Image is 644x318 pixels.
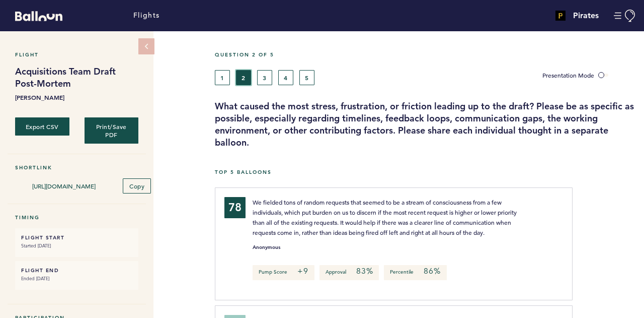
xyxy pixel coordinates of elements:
svg: Balloon [15,11,62,21]
small: Started [DATE] [21,241,132,251]
span: Presentation Mode [542,71,594,79]
small: Anonymous [253,245,280,250]
em: +9 [297,266,308,276]
p: Percentile [384,265,446,280]
button: Print/Save PDF [85,117,139,144]
button: Copy [123,178,151,194]
p: Approval [319,265,379,280]
em: 83% [356,266,373,276]
div: 78 [224,197,246,218]
h1: Acquisitions Team Draft Post-Mortem [15,66,138,90]
button: Manage Account [614,10,636,22]
h5: Top 5 Balloons [215,169,636,175]
span: We fielded tons of random requests that seemed to be a stream of consciousness from a few individ... [253,198,518,236]
small: Ended [DATE] [21,274,132,284]
em: 86% [424,266,440,276]
h5: Question 2 of 5 [215,51,636,58]
h4: Pirates [573,10,599,22]
a: Balloon [8,10,62,21]
b: [PERSON_NAME] [15,92,138,102]
h5: Timing [15,214,138,221]
h5: Shortlink [15,164,138,171]
button: 5 [299,70,314,85]
button: 4 [278,70,293,85]
h6: FLIGHT START [21,234,132,241]
button: 3 [257,70,272,85]
button: Export CSV [15,117,69,136]
button: 2 [236,70,251,85]
h5: Flight [15,51,138,58]
span: Copy [129,182,144,190]
a: Flights [133,10,160,21]
button: 1 [215,70,230,85]
p: Pump Score [253,265,314,280]
h6: FLIGHT END [21,267,132,274]
h3: What caused the most stress, frustration, or friction leading up to the draft? Please be as speci... [215,100,636,149]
